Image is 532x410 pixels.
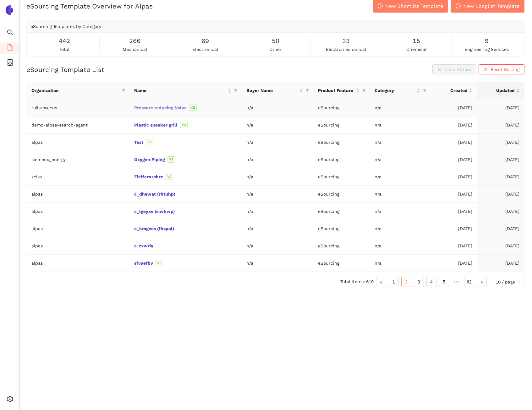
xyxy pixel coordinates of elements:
[430,220,477,237] td: [DATE]
[241,255,313,272] td: n/a
[464,277,474,287] li: 62
[241,203,313,220] td: n/a
[421,86,428,95] span: filter
[430,99,477,116] td: [DATE]
[272,36,279,46] span: 50
[370,203,430,220] td: n/a
[31,87,119,94] span: Organization
[269,46,282,53] span: other
[313,255,370,272] td: eSourcing
[477,168,524,186] td: [DATE]
[430,237,477,255] td: [DATE]
[370,186,430,203] td: n/a
[26,168,129,186] td: zeiss
[430,255,477,272] td: [DATE]
[59,36,70,46] span: 442
[122,89,125,92] span: filter
[313,203,370,220] td: eSourcing
[430,116,477,134] td: [DATE]
[167,156,175,163] span: V2
[123,46,147,53] span: mechanical
[452,277,462,287] li: Next 5 Pages
[477,255,524,272] td: [DATE]
[7,394,13,406] span: setting
[430,168,477,186] td: [DATE]
[370,151,430,168] td: n/a
[375,87,415,94] span: Category
[26,65,104,74] h2: eSourcing Template List
[241,151,313,168] td: n/a
[241,220,313,237] td: n/a
[370,99,430,116] td: n/a
[26,220,129,237] td: alpas
[241,186,313,203] td: n/a
[241,168,313,186] td: n/a
[430,151,477,168] td: [DATE]
[430,82,477,99] th: this column's title is Created,this column is sortable
[477,277,487,287] button: right
[430,134,477,151] td: [DATE]
[439,277,449,287] a: 5
[241,116,313,134] td: n/a
[477,99,524,116] td: [DATE]
[496,277,521,287] span: 10 / page
[26,151,129,168] td: siemens_energy
[477,203,524,220] td: [DATE]
[385,2,443,10] span: New Shortlist Template
[26,2,153,11] h2: eSourcing Template Overview for Alpas
[313,99,370,116] td: eSourcing
[477,237,524,255] td: [DATE]
[7,42,13,55] span: file-add
[313,237,370,255] td: eSourcing
[326,46,366,53] span: electromechanical
[456,3,461,9] span: plus-circle
[485,36,489,46] span: 9
[340,277,374,287] li: Total items: 619
[129,36,140,46] span: 266
[129,82,242,99] th: this column's title is Name,this column is sortable
[361,86,367,95] span: filter
[430,186,477,203] td: [DATE]
[166,174,173,180] span: V2
[423,89,426,92] span: filter
[477,151,524,168] td: [DATE]
[389,277,399,287] li: 1
[192,46,218,53] span: electronical
[246,87,298,94] span: Buyer Name
[241,99,313,116] td: n/a
[313,151,370,168] td: eSourcing
[26,186,129,203] td: alpas
[156,260,163,266] span: V2
[463,2,519,10] span: New Longlist Template
[234,89,238,92] span: filter
[406,46,426,53] span: chemical
[342,36,350,46] span: 33
[134,87,227,94] span: Name
[491,66,519,73] span: Reset Sorting
[318,87,355,94] span: Product Feature
[414,277,424,287] li: 3
[482,87,515,94] span: Updated
[370,82,430,99] th: this column's title is Category,this column is sortable
[430,203,477,220] td: [DATE]
[241,237,313,255] td: n/a
[477,277,487,287] li: Next Page
[26,203,129,220] td: alpas
[30,24,101,29] span: eSourcing Templates by Category
[305,89,309,92] span: filter
[379,280,383,284] span: left
[201,36,209,46] span: 69
[464,46,509,53] span: engineering services
[313,220,370,237] td: eSourcing
[313,186,370,203] td: eSourcing
[402,277,411,287] a: 2
[313,116,370,134] td: eSourcing
[370,168,430,186] td: n/a
[477,116,524,134] td: [DATE]
[477,220,524,237] td: [DATE]
[477,134,524,151] td: [DATE]
[435,87,468,94] span: Created
[4,5,14,15] img: Logo
[233,86,239,95] span: filter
